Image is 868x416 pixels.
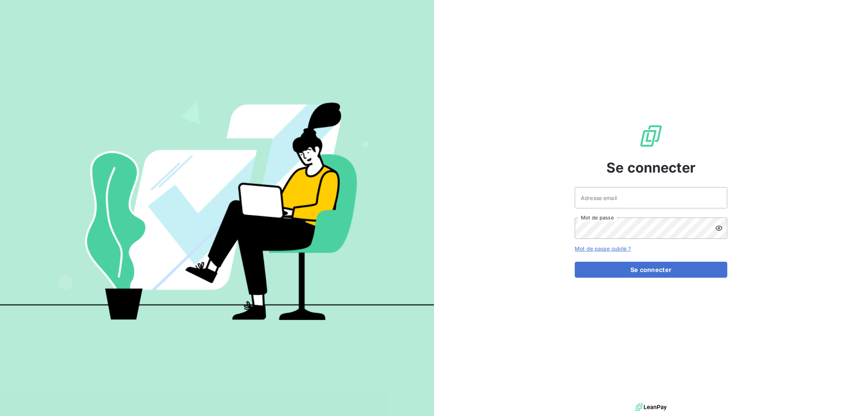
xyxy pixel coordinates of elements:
[575,187,727,208] input: placeholder
[639,124,663,148] img: Logo LeanPay
[635,402,667,413] img: logo
[575,245,631,252] a: Mot de passe oublié ?
[606,157,696,178] span: Se connecter
[575,262,727,278] button: Se connecter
